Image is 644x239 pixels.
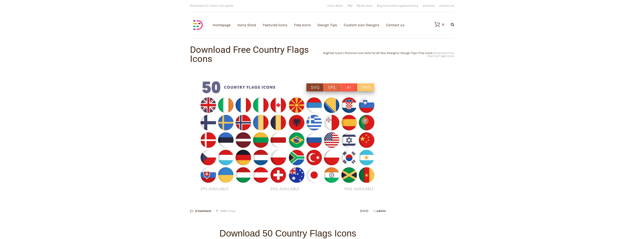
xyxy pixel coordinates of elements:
[374,209,386,213] span: by
[357,4,372,7] a: My Account
[190,71,386,202] img: Download Country Flags Icons
[423,4,435,7] a: Licenses
[377,4,418,7] a: Buy icons with cryptocurrency
[323,51,399,55] a: Dighital Icons | Premium Icon Sets For All Your Designs!
[327,4,343,7] a: Icons Store
[190,45,322,64] h1: Download Free Country Flags Icons
[347,4,352,7] a: FAQ
[442,23,444,26] div: 0
[430,22,444,27] a: 0
[360,209,368,213] a: [DATE]
[377,209,386,213] a: admin
[190,209,211,213] a: 0 Comment
[322,51,454,57] div: > > >
[401,51,417,55] a: Design Tips
[439,4,454,7] a: Contact us
[190,209,236,212] div: 4860 Views
[427,51,454,58] span: Download Free Country Flags Icons
[418,51,433,55] a: Free Icons
[190,4,233,7] span: Download full vector icon packs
